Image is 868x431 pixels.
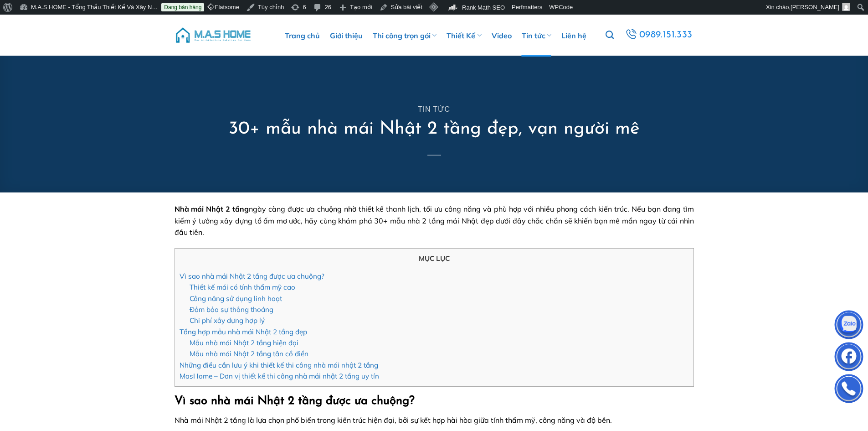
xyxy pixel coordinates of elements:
[190,338,298,347] a: Mẫu nhà mái Nhật 2 tầng hiện đại
[791,4,839,10] span: [PERSON_NAME]
[561,15,586,57] a: Liên hệ
[190,305,273,314] a: Đảm bảo sự thông thoáng
[190,316,265,325] a: Chi phí xây dựng hợp lý
[180,253,689,264] p: MỤC LỤC
[522,15,551,57] a: Tin tức
[190,283,295,291] a: Thiết kế mái có tính thẩm mỹ cao
[606,26,614,45] a: Tìm kiếm
[180,361,378,369] a: Những điều cần lưu ý khi thiết kế thi công nhà mái nhật 2 tầng
[447,15,481,57] a: Thiết Kế
[190,349,308,358] a: Mẫu nhà mái Nhật 2 tầng tân cổ điển
[492,15,512,57] a: Video
[175,204,694,237] span: ngày càng được ưa chuộng nhờ thiết kế thanh lịch, tối ưu công năng và phù hợp với nhiều phong các...
[175,21,252,49] img: M.A.S HOME – Tổng Thầu Thiết Kế Và Xây Nhà Trọn Gói
[835,344,863,372] img: Facebook
[835,376,863,404] img: Phone
[175,415,612,425] span: Nhà mái Nhật 2 tầng là lựa chọn phổ biến trong kiến trúc hiện đại, bởi sự kết hợp hài hòa giữa tí...
[639,27,693,43] span: 0989.151.333
[180,372,379,380] a: MasHome – Đơn vị thiết kế thi công nhà mái nhật 2 tầng uy tín
[190,294,282,303] a: Công năng sử dụng linh hoạt
[418,105,450,113] a: Tin tức
[373,15,437,57] a: Thi công trọn gói
[835,312,863,340] img: Zalo
[180,272,324,280] a: Vì sao nhà mái Nhật 2 tầng được ưa chuộng?
[175,204,249,213] strong: Nhà mái Nhật 2 tầng
[229,117,640,141] h1: 30+ mẫu nhà mái Nhật 2 tầng đẹp, vạn người mê
[624,27,693,43] a: 0989.151.333
[330,15,363,57] a: Giới thiệu
[180,327,307,336] a: Tổng hợp mẫu nhà mái Nhật 2 tầng đẹp
[285,15,320,57] a: Trang chủ
[175,395,415,407] strong: Vì sao nhà mái Nhật 2 tầng được ưa chuộng?
[161,3,204,11] a: Đang bán hàng
[462,4,505,11] span: Rank Math SEO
